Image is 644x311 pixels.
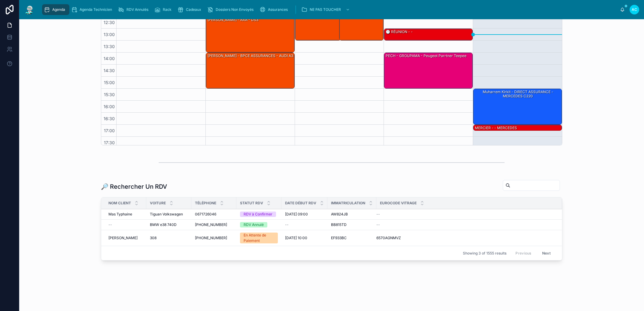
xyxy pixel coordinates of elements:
[376,222,555,227] a: --
[102,32,116,37] span: 13:00
[473,89,562,124] div: muharrem kirkit - DIRECT ASSURANCE - MERCEDES C220
[108,201,131,206] span: Nom Client
[150,236,156,240] span: 308
[240,212,278,217] a: RDV à Confirmer
[331,236,347,240] span: EF933BC
[207,17,259,23] div: [PERSON_NAME] - AXA - DS3
[108,236,138,240] span: [PERSON_NAME]
[102,56,116,61] span: 14:00
[163,7,172,12] span: Rack
[285,222,324,227] a: --
[331,236,373,240] a: EF933BC
[285,236,307,240] span: [DATE] 10:00
[632,7,637,12] span: AC
[102,68,116,73] span: 14:30
[285,212,324,217] a: [DATE] 09:00
[473,125,562,131] div: MERCIER - - MERCEDES
[108,222,112,227] span: --
[195,212,233,217] a: 0671726046
[331,212,373,217] a: AW824JB
[102,140,116,145] span: 17:30
[285,222,289,227] span: --
[150,236,188,240] a: 308
[331,222,373,227] a: BB815TD
[150,222,177,227] span: BMW e38 740D
[150,222,188,227] a: BMW e38 740D
[102,128,116,133] span: 17:00
[331,201,365,206] span: Immatriculation
[150,212,183,217] span: Tiguan Volkswagen
[206,53,294,88] div: [PERSON_NAME] - BPCE ASSURANCES - AUDI A3
[102,20,116,25] span: 12:30
[102,92,116,97] span: 15:30
[195,236,227,240] span: [PHONE_NUMBER]
[102,80,116,85] span: 15:00
[295,5,341,40] div: [PERSON_NAME] - GROUPAMA - hyundai i30
[176,4,205,15] a: Cadeaux
[207,53,294,59] div: [PERSON_NAME] - BPCE ASSURANCES - AUDI A3
[385,53,467,59] div: PECH - GROUPAMA - peugeot parrtner teepee
[380,201,417,206] span: Eurocode Vitrage
[244,212,272,217] div: RDV à Confirmer
[108,212,143,217] a: Mas Typhaine
[108,212,132,217] span: Mas Typhaine
[376,222,380,227] span: --
[102,44,116,49] span: 13:30
[205,4,258,15] a: Dossiers Non Envoyés
[150,212,188,217] a: Tiguan Volkswagen
[538,248,555,258] button: Next
[116,4,153,15] a: RDV Annulés
[299,4,353,15] a: NE PAS TOUCHER
[331,212,348,217] span: AW824JB
[102,104,116,109] span: 16:00
[52,7,65,12] span: Agenda
[376,236,555,240] a: 6570AGNMVZ
[474,89,561,99] div: muharrem kirkit - DIRECT ASSURANCE - MERCEDES C220
[244,222,264,227] div: RDV Annulé
[153,4,176,15] a: Rack
[258,4,292,15] a: Assurances
[24,5,35,14] img: App logo
[285,201,316,206] span: Date Début RDV
[102,116,116,121] span: 16:30
[463,251,506,256] span: Showing 3 of 1555 results
[101,182,167,191] h1: 🔎 Rechercher Un RDV
[240,201,263,206] span: Statut RDV
[195,222,227,227] span: [PHONE_NUMBER]
[384,29,472,40] div: 🕒 RÉUNION - -
[240,222,278,227] a: RDV Annulé
[268,7,288,12] span: Assurances
[150,201,166,206] span: Voiture
[186,7,201,12] span: Cadeaux
[206,17,294,52] div: [PERSON_NAME] - AXA - DS3
[339,5,383,40] div: 12:00 – 13:30: LAPONTERIQUE Julien - AXA - Golf 7
[331,222,347,227] span: BB815TD
[126,7,148,12] span: RDV Annulés
[285,212,308,217] span: [DATE] 09:00
[195,212,216,217] span: 0671726046
[69,4,116,15] a: Agenda Technicien
[384,53,472,88] div: PECH - GROUPAMA - peugeot parrtner teepee
[376,236,401,240] span: 6570AGNMVZ
[376,212,380,217] span: --
[108,236,143,240] a: [PERSON_NAME]
[40,3,620,16] div: scrollable content
[385,29,413,35] div: 🕒 RÉUNION - -
[42,4,69,15] a: Agenda
[195,236,233,240] a: [PHONE_NUMBER]
[195,201,216,206] span: Téléphone
[216,7,254,12] span: Dossiers Non Envoyés
[285,236,324,240] a: [DATE] 10:00
[244,233,274,243] div: En Attente de Paiement
[108,222,143,227] a: --
[376,212,555,217] a: --
[474,125,518,131] div: MERCIER - - MERCEDES
[195,222,233,227] a: [PHONE_NUMBER]
[310,7,341,12] span: NE PAS TOUCHER
[240,233,278,243] a: En Attente de Paiement
[80,7,112,12] span: Agenda Technicien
